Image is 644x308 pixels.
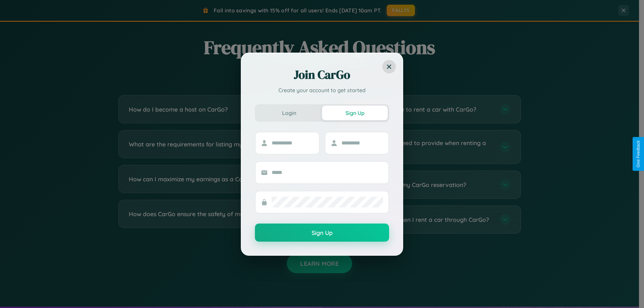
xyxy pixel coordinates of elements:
[255,224,389,242] button: Sign Up
[256,106,322,120] button: Login
[255,86,389,94] p: Create your account to get started
[255,67,389,83] h2: Join CarGo
[322,106,388,120] button: Sign Up
[636,140,641,168] div: Give Feedback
